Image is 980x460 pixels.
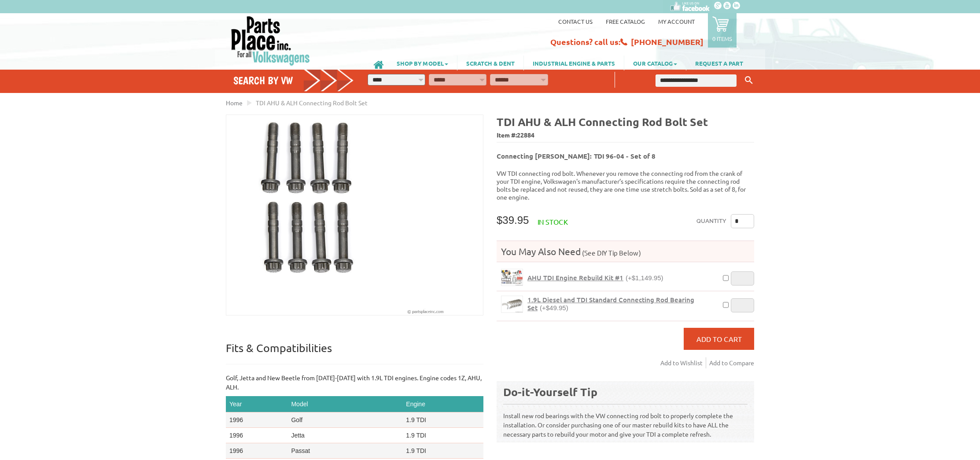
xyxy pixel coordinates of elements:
[686,56,752,70] a: REQUEST A PART
[230,15,311,66] img: Parts Place Inc!
[287,443,402,459] td: Passat
[581,249,641,257] span: (See DIY Tip Below)
[497,245,754,257] h4: You May Also Need
[684,328,754,350] button: Add to Cart
[709,357,754,368] a: Add to Compare
[538,217,568,226] span: In stock
[402,443,483,459] td: 1.9 TDI
[388,56,457,70] a: SHOP BY MODEL
[501,296,523,313] a: 1.9L Diesel and TDI Standard Connecting Rod Bearing Set
[624,56,686,70] a: OUR CATALOG
[524,56,624,70] a: INDUSTRIAL ENGINE & PARTS
[226,115,483,315] img: TDI AHU & ALH Connecting Rod Bolt Set
[233,74,354,87] h4: Search by VW
[501,296,523,312] img: 1.9L Diesel and TDI Standard Connecting Rod Bearing Set
[287,412,402,428] td: Golf
[497,214,529,226] span: $39.95
[501,269,523,286] img: AHU TDI Engine Rebuild Kit #1
[503,404,748,439] p: Install new rod bearings with the VW connecting rod bolt to properly complete the installation. O...
[742,73,755,88] button: Keyword Search
[287,396,402,412] th: Model
[226,396,287,412] th: Year
[626,274,663,282] span: (+$1,149.95)
[402,428,483,443] td: 1.9 TDI
[226,443,287,459] td: 1996
[402,412,483,428] td: 1.9 TDI
[696,214,726,228] label: Quantity
[606,18,645,25] a: Free Catalog
[497,152,656,160] b: Connecting [PERSON_NAME]: TDI 96-04 - Set of 8
[660,357,706,368] a: Add to Wishlist
[503,385,597,399] b: Do-it-Yourself Tip
[497,129,754,142] span: Item #:
[256,99,368,107] span: TDI AHU & ALH Connecting Rod Bolt Set
[527,274,663,282] a: AHU TDI Engine Rebuild Kit #1(+$1,149.95)
[540,304,568,312] span: (+$49.95)
[708,13,737,48] a: 0 items
[497,169,754,201] p: VW TDI connecting rod bolt. Whenever you remove the connecting rod from the crank of your TDI eng...
[658,18,695,25] a: My Account
[287,428,402,443] td: Jetta
[527,296,717,312] a: 1.9L Diesel and TDI Standard Connecting Rod Bearing Set(+$49.95)
[226,99,243,107] a: Home
[696,334,742,343] span: Add to Cart
[226,341,483,364] p: Fits & Compatibilities
[402,396,483,412] th: Engine
[527,295,694,312] span: 1.9L Diesel and TDI Standard Connecting Rod Bearing Set
[226,412,287,428] td: 1996
[712,35,732,42] p: 0 items
[497,115,708,129] b: TDI AHU & ALH Connecting Rod Bolt Set
[226,373,483,392] p: Golf, Jetta and New Beetle from [DATE]-[DATE] with 1.9L TDI engines. Engine codes 1Z, AHU, ALH.
[457,56,523,70] a: SCRATCH & DENT
[517,131,534,139] span: 22884
[226,428,287,443] td: 1996
[501,269,523,286] a: AHU TDI Engine Rebuild Kit #1
[558,18,593,25] a: Contact us
[527,273,623,282] span: AHU TDI Engine Rebuild Kit #1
